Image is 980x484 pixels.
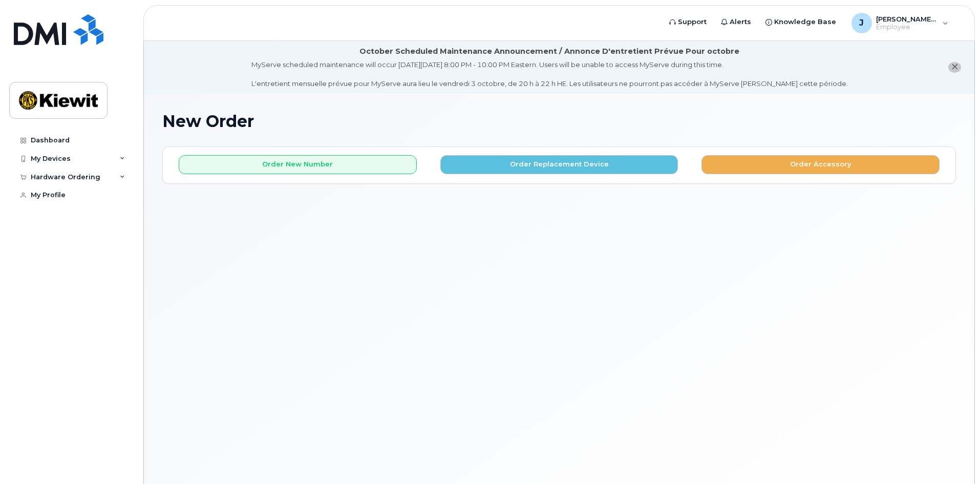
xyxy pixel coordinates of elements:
[179,155,417,174] button: Order New Number
[948,62,961,73] button: close notification
[440,155,678,174] button: Order Replacement Device
[701,155,940,174] button: Order Accessory
[359,46,739,57] div: October Scheduled Maintenance Announcement / Annonce D'entretient Prévue Pour octobre
[251,60,848,89] div: MyServe scheduled maintenance will occur [DATE][DATE] 8:00 PM - 10:00 PM Eastern. Users will be u...
[162,112,956,130] h1: New Order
